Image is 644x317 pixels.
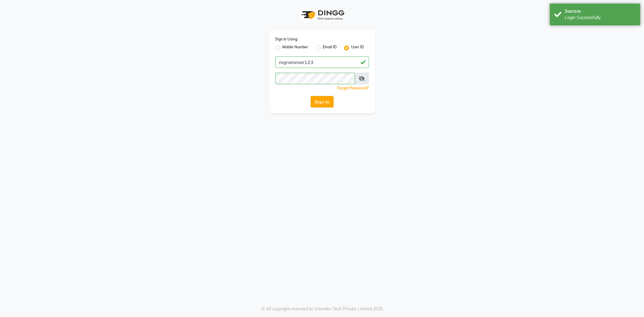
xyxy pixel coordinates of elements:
button: Sign In [311,96,334,107]
div: Success [565,8,636,14]
input: Username [275,56,369,68]
label: User ID [351,44,364,52]
input: Username [275,73,355,84]
div: Login Successfully. [565,14,636,21]
label: Sign In Using: [275,37,298,42]
label: Email ID [323,44,337,52]
img: logo1.svg [298,6,346,24]
a: Forgot Password? [338,86,369,90]
label: Mobile Number [283,44,309,52]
